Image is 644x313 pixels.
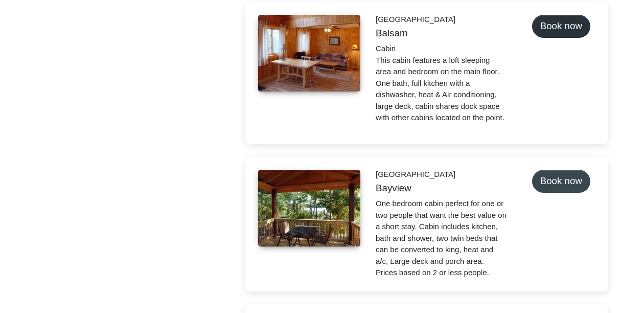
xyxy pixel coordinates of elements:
[376,183,508,194] h5: Bayview
[532,15,590,38] button: Book now
[376,15,508,24] h6: [GEOGRAPHIC_DATA]
[376,55,508,124] p: This cabin features a loft sleeping area and bedroom on the main floor. One bath, full kitchen wi...
[376,28,508,39] h5: Balsam
[376,43,508,55] div: Cabin
[376,198,508,279] div: One bedroom cabin perfect for one or two people that want the best value on a short stay. Cabin i...
[376,170,508,179] h6: [GEOGRAPHIC_DATA]
[532,170,590,193] button: Book now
